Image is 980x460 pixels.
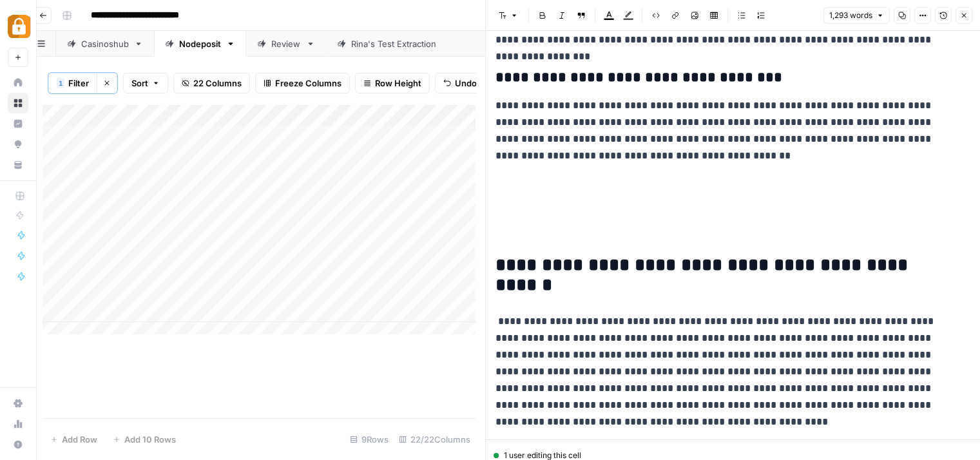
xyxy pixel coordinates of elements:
[355,73,430,93] button: Row Height
[43,429,105,450] button: Add Row
[57,78,64,88] div: 1
[455,77,477,90] span: Undo
[435,73,485,93] button: Undo
[81,37,129,50] div: Casinoshub
[829,10,872,21] span: 1,293 words
[123,73,168,93] button: Sort
[351,37,490,50] div: [PERSON_NAME]'s Test Extraction
[56,31,154,57] a: Casinoshub
[345,429,394,450] div: 9 Rows
[8,155,28,175] a: Your Data
[154,31,246,57] a: Nodeposit
[68,77,89,90] span: Filter
[8,72,28,93] a: Home
[59,78,62,88] span: 1
[62,433,97,446] span: Add Row
[131,77,148,90] span: Sort
[8,134,28,155] a: Opportunities
[255,73,350,93] button: Freeze Columns
[8,434,28,455] button: Help + Support
[246,31,326,57] a: Review
[124,433,176,446] span: Add 10 Rows
[271,37,301,50] div: Review
[8,15,31,38] img: Adzz Logo
[179,37,221,50] div: Nodeposit
[193,77,242,90] span: 22 Columns
[394,429,476,450] div: 22/22 Columns
[8,393,28,414] a: Settings
[105,429,184,450] button: Add 10 Rows
[8,10,28,43] button: Workspace: Adzz
[375,77,421,90] span: Row Height
[275,77,341,90] span: Freeze Columns
[8,93,28,113] a: Browse
[8,113,28,134] a: Insights
[326,31,515,57] a: [PERSON_NAME]'s Test Extraction
[173,73,250,93] button: 22 Columns
[823,7,890,24] button: 1,293 words
[48,73,97,93] button: 1Filter
[8,414,28,434] a: Usage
